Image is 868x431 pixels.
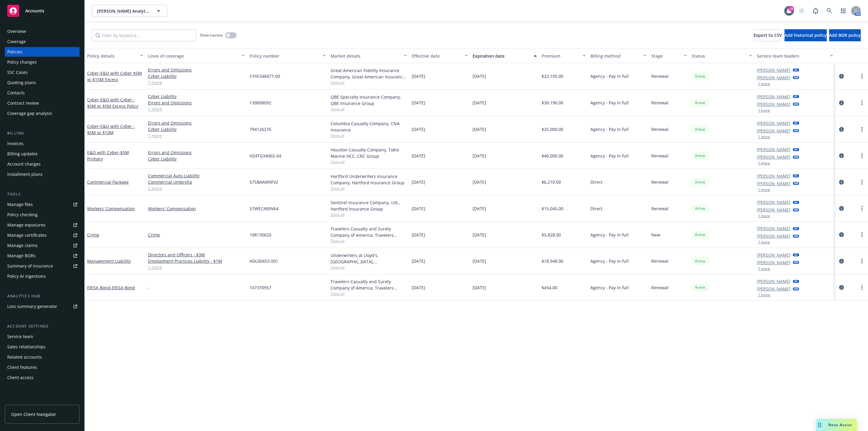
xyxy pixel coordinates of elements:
[331,120,407,133] div: Columbia Casualty Company, CNA Insurance
[590,232,629,238] span: Agency - Pay in full
[757,278,791,284] a: [PERSON_NAME]
[5,200,80,209] a: Manage files
[148,67,245,73] a: Errors and Omissions
[5,210,80,220] a: Policy checking
[331,278,407,291] div: Travelers Casualty and Surety Company of America, Travelers Insurance
[473,73,486,79] span: [DATE]
[87,179,129,185] a: Commercial Package
[412,258,425,264] span: [DATE]
[5,37,80,46] a: Coverage
[858,284,866,291] a: more
[5,68,80,77] a: SSC Cases
[7,352,42,362] div: Related accounts
[92,29,196,41] input: Filter by keyword...
[5,323,80,329] div: Account settings
[858,258,866,265] a: more
[148,185,245,192] a: 2 more
[651,179,668,185] span: Renewal
[757,93,791,100] a: [PERSON_NAME]
[858,152,866,159] a: more
[590,153,629,159] span: Agency - Pay in full
[200,33,223,38] span: Show inactive
[758,267,770,271] button: 1 more
[148,73,245,79] a: Cyber Liability
[651,205,668,212] span: Renewal
[5,271,80,281] a: Policy AI ingestions
[5,342,80,352] a: Sales relationships
[651,126,668,132] span: Renewal
[757,173,791,179] a: [PERSON_NAME]
[758,161,770,165] button: 1 more
[331,80,407,85] span: Show all
[590,205,602,212] span: Direct
[7,251,36,261] div: Manage BORs
[92,5,167,17] button: [PERSON_NAME] Analytics, Inc.
[838,205,845,212] a: circleInformation
[412,126,425,132] span: [DATE]
[87,285,135,290] a: ERISA Bond
[7,342,46,352] div: Sales relationships
[7,302,57,311] div: Loss summary generator
[412,100,425,106] span: [DATE]
[651,284,668,291] span: Renewal
[412,53,461,59] div: Effective date
[590,284,629,291] span: Agency - Pay in full
[542,205,563,212] span: $15,045.00
[694,153,706,158] span: Active
[753,29,782,41] button: Export to CSV
[5,109,80,118] a: Coverage gap analysis
[694,258,706,264] span: Active
[148,53,238,59] div: Lines of coverage
[331,106,407,112] span: Show all
[5,149,80,159] a: Billing updates
[87,70,142,82] a: Cyber
[858,126,866,133] a: more
[757,180,791,187] a: [PERSON_NAME]
[148,156,245,162] a: Cyber Liability
[331,159,407,164] span: Show all
[148,258,245,264] a: Employment Practices Liability - $1M
[542,73,563,79] span: $22,195.00
[148,106,245,112] a: 1 more
[757,67,791,73] a: [PERSON_NAME]
[651,232,660,238] span: New
[829,32,861,38] span: Add BOR policy
[473,179,486,185] span: [DATE]
[590,179,602,185] span: Direct
[757,128,791,134] a: [PERSON_NAME]
[5,332,80,341] a: Service team
[590,258,629,264] span: Agency - Pay in full
[757,101,791,107] a: [PERSON_NAME]
[858,205,866,212] a: more
[651,153,668,159] span: Renewal
[148,232,245,238] a: Crime
[7,271,46,281] div: Policy AI ingestions
[758,293,770,297] button: 1 more
[5,78,80,87] a: Quoting plans
[838,99,845,106] a: circleInformation
[331,252,407,265] div: Underwriters at Lloyd's, [GEOGRAPHIC_DATA], [PERSON_NAME] of London, CRC Group
[757,146,791,153] a: [PERSON_NAME]
[588,49,649,63] button: Billing method
[694,127,706,132] span: Active
[694,100,706,106] span: Active
[87,53,137,59] div: Policy details
[7,57,37,67] div: Policy changes
[250,153,281,159] span: H24TG34002-04
[694,74,706,79] span: Active
[754,49,835,63] button: Service team leaders
[758,214,770,218] button: 1 more
[7,139,24,148] div: Invoices
[5,220,80,230] a: Manage exposures
[331,94,407,106] div: QBE Specialty Insurance Company, QBE Insurance Group
[858,99,866,106] a: more
[823,5,835,17] a: Search
[816,419,823,431] div: Drag to move
[542,232,561,238] span: $5,828.00
[97,8,149,14] span: [PERSON_NAME] Analytics, Inc.
[758,135,770,139] button: 1 more
[7,37,26,46] div: Coverage
[250,73,280,79] span: CYXF248477-00
[412,232,425,238] span: [DATE]
[788,6,794,11] div: 19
